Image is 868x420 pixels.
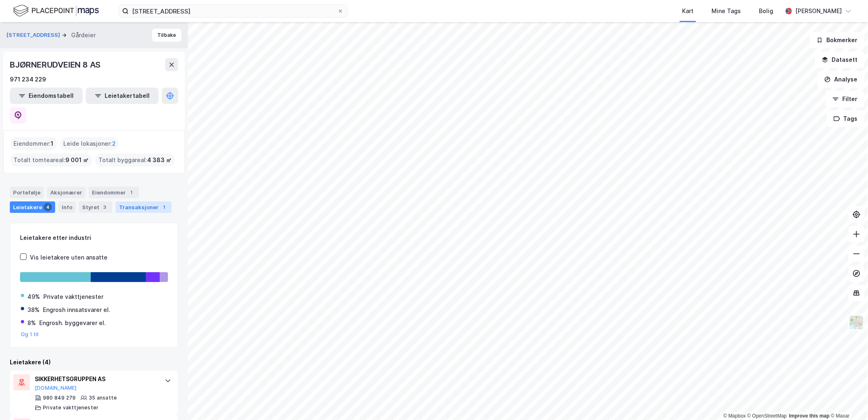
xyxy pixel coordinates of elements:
[795,6,842,16] div: [PERSON_NAME]
[60,137,119,150] div: Leide lokasjoner :
[86,88,159,104] button: Leietakertabell
[825,91,865,107] button: Filter
[47,187,85,198] div: Aksjonærer
[152,29,181,42] button: Tilbake
[147,155,172,165] span: 4 383 ㎡
[116,201,172,213] div: Transaksjoner
[95,154,175,167] div: Totalt byggareal :
[20,233,168,243] div: Leietakere etter industri
[43,404,98,411] div: Private vakttjenester
[27,292,40,302] div: 49%
[10,154,92,167] div: Totalt tomteareal :
[43,305,110,315] div: Engrosh innsatsvarer el.
[39,318,106,328] div: Engrosh. byggevarer el.
[58,201,76,213] div: Info
[10,187,44,198] div: Portefølje
[160,203,168,211] div: 1
[810,32,865,48] button: Bokmerker
[89,395,117,401] div: 35 ansatte
[65,155,89,165] span: 9 001 ㎡
[35,385,77,391] button: [DOMAIN_NAME]
[44,203,52,211] div: 4
[682,6,694,16] div: Kart
[849,315,864,330] img: Z
[711,6,741,16] div: Mine Tags
[10,75,46,84] div: 971 234 229
[71,30,96,40] div: Gårdeier
[79,201,112,213] div: Styret
[10,88,83,104] button: Eiendomstabell
[10,137,57,150] div: Eiendommer :
[21,331,39,338] button: Og 1 til
[129,5,337,17] input: Søk på adresse, matrikkel, gårdeiere, leietakere eller personer
[43,292,103,302] div: Private vakttjenester
[827,111,865,127] button: Tags
[7,31,62,39] button: [STREET_ADDRESS]
[759,6,773,16] div: Bolig
[27,318,36,328] div: 8%
[723,413,746,419] a: Mapbox
[27,305,40,315] div: 38%
[30,253,107,262] div: Vis leietakere uten ansatte
[35,374,157,384] div: SIKKERHETSGRUPPEN AS
[10,201,55,213] div: Leietakere
[43,395,76,401] div: 980 849 279
[815,52,865,68] button: Datasett
[13,4,99,18] img: logo.f888ab2527a4732fd821a326f86c7f29.svg
[112,139,116,149] span: 2
[101,203,109,211] div: 3
[817,71,865,88] button: Analyse
[827,381,868,420] iframe: Chat Widget
[10,357,178,367] div: Leietakere (4)
[747,413,787,419] a: OpenStreetMap
[51,139,54,149] span: 1
[10,58,102,71] div: BJØRNERUDVEIEN 8 AS
[128,188,136,196] div: 1
[789,413,830,419] a: Improve this map
[89,187,139,198] div: Eiendommer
